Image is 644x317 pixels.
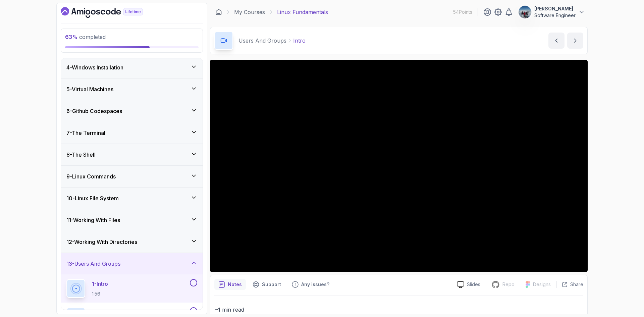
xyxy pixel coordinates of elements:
[61,144,203,165] button: 8-The Shell
[534,12,576,19] p: Software Engineer
[66,260,120,268] h3: 13 - Users And Groups
[61,57,203,78] button: 4-Windows Installation
[518,5,585,19] button: user profile image[PERSON_NAME]Software Engineer
[570,281,583,288] p: Share
[214,305,583,314] p: ~1 min read
[61,7,158,18] a: Dashboard
[519,6,531,18] img: user profile image
[556,281,583,288] button: Share
[288,279,333,290] button: Feedback button
[66,216,120,224] h3: 11 - Working With Files
[61,122,203,144] button: 7-The Terminal
[467,281,480,288] p: Slides
[66,238,137,246] h3: 12 - Working With Directories
[66,129,105,137] h3: 7 - The Terminal
[293,37,306,45] p: Intro
[92,280,108,288] p: 1 - Intro
[92,308,138,316] p: 2 - Sudo Command
[61,78,203,100] button: 5-Virtual Machines
[66,151,96,159] h3: 8 - The Shell
[61,166,203,187] button: 9-Linux Commands
[210,60,588,272] iframe: 1 - Intro
[214,279,246,290] button: notes button
[215,9,222,15] a: Dashboard
[238,37,286,45] p: Users And Groups
[66,63,123,71] h3: 4 - Windows Installation
[533,281,551,288] p: Designs
[453,9,472,15] p: 54 Points
[249,279,285,290] button: Support button
[61,188,203,209] button: 10-Linux File System
[61,100,203,122] button: 6-Github Codespaces
[65,34,106,40] span: completed
[234,8,265,16] a: My Courses
[262,281,281,288] p: Support
[534,5,576,12] p: [PERSON_NAME]
[61,253,203,274] button: 13-Users And Groups
[66,85,113,93] h3: 5 - Virtual Machines
[65,34,78,40] span: 63 %
[451,281,486,288] a: Slides
[61,231,203,253] button: 12-Working With Directories
[61,209,203,231] button: 11-Working With Files
[66,107,122,115] h3: 6 - Github Codespaces
[66,194,119,202] h3: 10 - Linux File System
[301,281,329,288] p: Any issues?
[502,281,515,288] p: Repo
[92,290,108,297] p: 1:56
[228,281,242,288] p: Notes
[567,33,583,49] button: next content
[277,8,328,16] p: Linux Fundamentals
[66,279,197,298] button: 1-Intro1:56
[548,33,565,49] button: previous content
[66,172,116,180] h3: 9 - Linux Commands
